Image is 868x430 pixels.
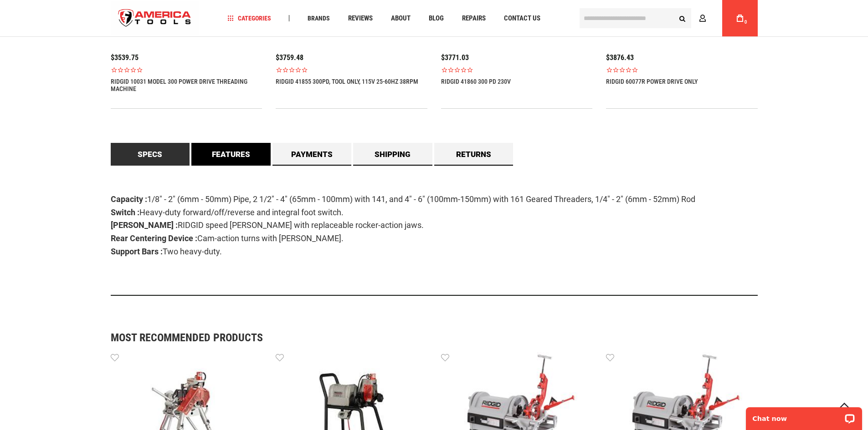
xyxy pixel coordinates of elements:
[111,247,222,256] span: Two heavy-duty.
[111,1,199,35] a: store logo
[348,15,373,22] span: Reviews
[227,15,271,21] span: Categories
[434,143,514,166] a: Returns
[500,12,544,25] a: Contact Us
[308,15,330,21] span: Brands
[111,233,344,243] span: Cam-action turns with [PERSON_NAME].
[111,1,199,35] img: America Tools
[674,10,691,27] button: Search
[111,332,726,343] strong: Most Recommended Products
[344,12,377,25] a: Reviews
[191,143,271,166] a: Features
[606,53,634,62] span: $3876.43
[458,12,490,25] a: Repairs
[353,143,432,166] a: Shipping
[429,15,444,22] span: Blog
[462,15,486,22] span: Repairs
[111,207,344,217] span: Heavy-duty forward/off/reverse and integral foot switch.
[223,12,275,25] a: Categories
[111,233,197,243] strong: Rear Centering Device :
[504,15,540,22] span: Contact Us
[276,66,427,73] span: Rated 0.0 out of 5 stars 0 reviews
[441,53,469,62] span: $3771.03
[111,220,178,230] strong: [PERSON_NAME] :
[111,66,262,73] span: Rated 0.0 out of 5 stars 0 reviews
[111,247,163,256] strong: Support Bars :
[441,78,511,85] a: RIDGID 41860 300 PD 230V
[745,20,747,25] span: 0
[441,66,593,73] span: Rated 0.0 out of 5 stars 0 reviews
[276,53,303,62] span: $3759.48
[111,207,139,217] strong: Switch :
[111,143,190,166] a: Specs
[425,12,448,25] a: Blog
[391,15,411,22] span: About
[111,78,262,92] a: RIDGID 10031 MODEL 300 POWER DRIVE THREADING MACHINE
[272,143,352,166] a: Payments
[111,194,147,204] strong: Capacity :
[303,12,334,25] a: Brands
[606,66,758,73] span: Rated 0.0 out of 5 stars 0 reviews
[387,12,415,25] a: About
[111,53,139,62] span: $3539.75
[276,78,418,85] a: RIDGID 41855 300PD, TOOL ONLY, 115V 25-60HZ 38RPM
[111,220,424,230] span: RIDGID speed [PERSON_NAME] with replaceable rocker-action jaws.
[606,78,698,85] a: RIDGID 60077R POWER DRIVE ONLY
[111,194,695,204] span: 1/8" - 2" (6mm - 50mm) Pipe, 2 1/2" - 4" (65mm - 100mm) with 141, and 4" - 6" (100mm-150mm) with ...
[740,401,868,430] iframe: LiveChat chat widget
